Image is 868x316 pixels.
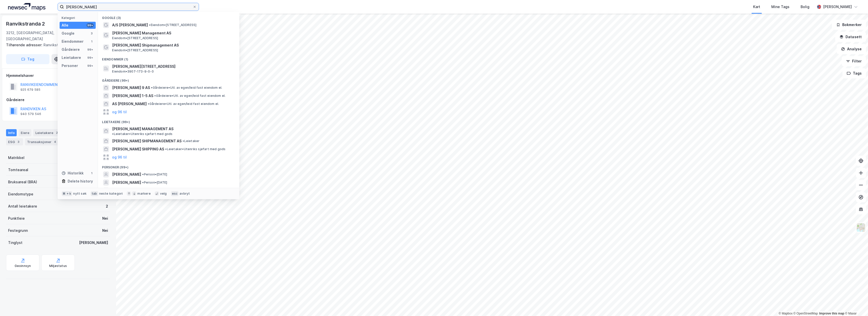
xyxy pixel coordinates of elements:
[794,312,818,315] a: OpenStreetMap
[165,147,225,151] span: Leietaker • Utenriks sjøfart med gods
[8,215,25,221] div: Punktleie
[87,23,94,27] div: 99+
[842,56,866,66] button: Filter
[16,139,21,144] div: 3
[33,129,61,136] div: Leietakere
[62,170,84,176] div: Historikk
[90,171,94,175] div: 1
[6,54,49,64] button: Tag
[53,139,58,144] div: 4
[112,109,127,115] button: og 96 til
[142,172,144,176] span: •
[106,203,108,209] div: 2
[112,146,164,152] span: [PERSON_NAME] SHIPPING AS
[180,192,190,196] div: avbryt
[62,22,68,28] div: Alle
[835,32,866,42] button: Datasett
[90,39,94,43] div: 1
[62,55,81,61] div: Leietakere
[19,129,31,136] div: Eiere
[771,4,789,10] div: Mine Tags
[62,47,80,53] div: Gårdeiere
[8,191,33,197] div: Eiendomstype
[102,228,108,234] div: Nei
[154,94,156,98] span: •
[8,203,37,209] div: Antall leietakere
[151,86,152,89] span: •
[112,22,148,28] span: A/S [PERSON_NAME]
[149,23,150,27] span: •
[142,180,167,185] span: Person • [DATE]
[837,44,866,54] button: Analyse
[8,228,28,234] div: Festegrunn
[112,154,127,160] button: og 96 til
[62,38,84,44] div: Eiendommer
[68,178,93,184] div: Delete history
[79,240,108,246] div: [PERSON_NAME]
[112,132,172,136] span: Leietaker • Utenriks sjøfart med gods
[142,180,144,184] span: •
[843,292,868,316] iframe: Chat Widget
[753,4,760,10] div: Kart
[8,167,28,173] div: Tomteareal
[112,179,141,186] span: [PERSON_NAME]
[8,240,22,246] div: Tinglyst
[148,102,149,106] span: •
[6,43,43,47] span: Tilhørende adresser:
[62,16,96,20] div: Kategori
[8,3,45,11] img: logo.a4113a55bc3d86da70a041830d287a7e.svg
[25,138,60,145] div: Transaksjoner
[137,192,150,196] div: markere
[112,42,233,48] span: [PERSON_NAME] Shipmanagement AS
[99,192,123,196] div: neste kategori
[6,42,106,48] div: Ranvikstranda 2b
[98,53,239,62] div: Eiendommer (1)
[6,129,17,136] div: Info
[6,138,23,145] div: ESG
[49,264,67,268] div: Miljøstatus
[112,85,150,91] span: [PERSON_NAME] 9 AS
[54,130,59,135] div: 2
[112,30,233,36] span: [PERSON_NAME] Management AS
[819,312,844,315] a: Improve this map
[112,36,158,40] span: Eiendom • [STREET_ADDRESS]
[98,75,239,84] div: Gårdeiere (99+)
[6,73,110,79] div: Hjemmelshaver
[149,23,196,27] span: Eiendom • [STREET_ADDRESS]
[6,30,81,42] div: 3212, [GEOGRAPHIC_DATA], [GEOGRAPHIC_DATA]
[171,191,179,196] div: esc
[87,48,94,52] div: 99+
[98,161,239,170] div: Personer (99+)
[151,86,222,90] span: Gårdeiere • Utl. av egen/leid fast eiendom el.
[20,88,40,92] div: 925 679 585
[90,31,94,35] div: 3
[112,63,233,70] span: [PERSON_NAME][STREET_ADDRESS]
[801,4,809,10] div: Bolig
[112,126,173,132] span: [PERSON_NAME] MANAGEMENT AS
[142,172,167,176] span: Person • [DATE]
[112,48,158,52] span: Eiendom • [STREET_ADDRESS]
[62,30,74,36] div: Google
[154,94,225,98] span: Gårdeiere • Utl. av egen/leid fast eiendom el.
[160,192,167,196] div: velg
[823,4,852,10] div: [PERSON_NAME]
[165,147,167,151] span: •
[112,132,114,136] span: •
[102,215,108,221] div: Nei
[6,20,46,28] div: Ranvikstranda 2
[15,264,31,268] div: Geoinnsyn
[112,101,147,107] span: AS [PERSON_NAME]
[64,3,193,11] input: Søk på adresse, matrikkel, gårdeiere, leietakere eller personer
[843,292,868,316] div: Kontrollprogram for chat
[87,56,94,60] div: 99+
[98,116,239,125] div: Leietakere (99+)
[183,139,199,143] span: Leietaker
[779,312,793,315] a: Mapbox
[62,63,78,69] div: Personer
[856,223,866,232] img: Z
[6,97,110,103] div: Gårdeiere
[62,191,72,196] div: ⌘ + k
[8,179,37,185] div: Bruksareal (BRA)
[183,139,184,143] span: •
[20,112,41,116] div: 940 579 546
